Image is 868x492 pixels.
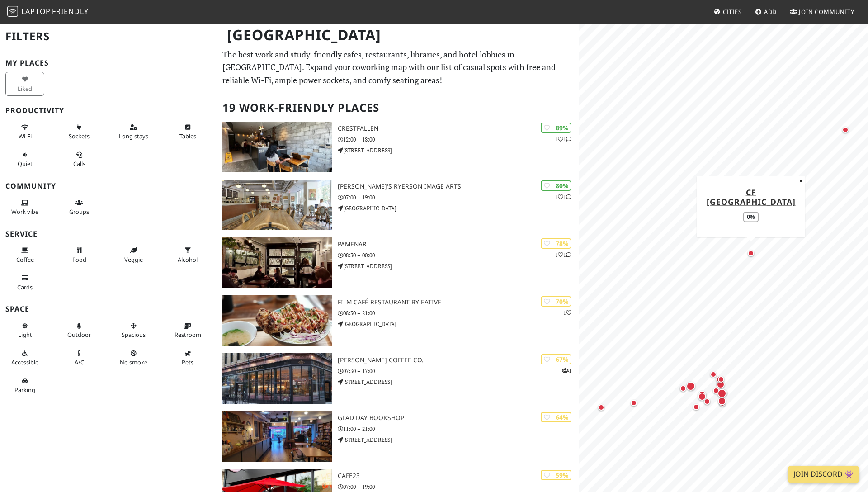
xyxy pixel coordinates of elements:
button: Light [5,318,44,342]
span: Accessible [11,358,38,366]
h3: Productivity [5,106,212,115]
button: Work vibe [5,195,44,219]
h3: Space [5,305,212,313]
p: 1 1 [555,193,571,201]
div: Map marker [840,124,851,135]
div: | 64% [541,412,571,422]
a: Balzac's Ryerson Image Arts | 80% 11 [PERSON_NAME]'s Ryerson Image Arts 07:00 – 19:00 [GEOGRAPHIC... [217,180,579,230]
a: Pamenar | 78% 11 Pamenar 08:30 – 00:00 [STREET_ADDRESS] [217,237,579,288]
span: Natural light [18,331,32,339]
p: 1 1 [555,135,571,143]
div: Map marker [678,383,689,394]
img: Film Café Restaurant by Eative [222,295,332,346]
a: LaptopFriendly LaptopFriendly [7,4,89,20]
button: Close popup [797,176,805,186]
div: | 80% [541,180,571,191]
div: Map marker [596,402,607,413]
span: Power sockets [69,132,90,140]
button: Food [60,243,99,267]
a: CF [GEOGRAPHIC_DATA] [707,186,796,207]
button: Pets [168,346,207,370]
img: Dineen Coffee Co. [222,353,332,404]
span: Pet friendly [182,358,193,366]
h2: Filters [5,23,212,50]
div: Map marker [628,397,639,408]
span: Restroom [175,331,201,339]
span: Quiet [18,160,33,168]
h3: My Places [5,59,212,67]
h3: Community [5,182,212,190]
button: Alcohol [168,243,207,267]
span: Work-friendly tables [179,132,196,140]
p: 08:30 – 00:00 [338,251,579,260]
h3: Cafe23 [338,472,579,480]
div: | 78% [541,238,571,249]
span: Friendly [52,6,88,16]
button: Wi-Fi [5,120,44,144]
span: People working [11,208,38,216]
button: Sockets [60,120,99,144]
button: Restroom [168,318,207,342]
span: Laptop [21,6,51,16]
p: [STREET_ADDRESS] [338,262,579,270]
img: LaptopFriendly [7,6,18,17]
button: Cards [5,270,44,294]
span: Veggie [124,255,143,264]
div: Map marker [711,385,722,396]
p: 07:30 – 17:00 [338,367,579,375]
h3: Film Café Restaurant by Eative [338,298,579,306]
button: Spacious [114,318,153,342]
h3: Pamenar [338,241,579,248]
p: 1 1 [555,251,571,259]
button: Coffee [5,243,44,267]
div: Map marker [696,389,708,401]
p: [GEOGRAPHIC_DATA] [338,320,579,328]
button: Outdoor [60,318,99,342]
span: Long stays [119,132,148,140]
button: A/C [60,346,99,370]
button: Veggie [114,243,153,267]
a: Join Community [786,4,858,20]
span: Credit cards [17,283,33,291]
p: 1 [562,366,571,375]
div: 0% [743,212,758,222]
div: Map marker [716,395,728,407]
img: Crestfallen [222,122,332,172]
a: Glad Day Bookshop | 64% Glad Day Bookshop 11:00 – 21:00 [STREET_ADDRESS] [217,411,579,462]
span: Alcohol [178,255,198,264]
h2: 19 Work-Friendly Places [222,94,573,122]
span: Group tables [69,208,89,216]
p: 07:00 – 19:00 [338,193,579,202]
span: Stable Wi-Fi [19,132,32,140]
span: Food [72,255,86,264]
div: Map marker [716,387,728,400]
a: Dineen Coffee Co. | 67% 1 [PERSON_NAME] Coffee Co. 07:30 – 17:00 [STREET_ADDRESS] [217,353,579,404]
h3: Glad Day Bookshop [338,414,579,422]
span: Add [764,8,777,16]
button: Tables [168,120,207,144]
img: Pamenar [222,237,332,288]
span: Smoke free [120,358,147,366]
button: Accessible [5,346,44,370]
h3: [PERSON_NAME]'s Ryerson Image Arts [338,183,579,190]
span: Coffee [16,255,34,264]
p: 08:30 – 21:00 [338,309,579,317]
h3: Service [5,230,212,238]
div: Map marker [714,374,725,385]
div: | 59% [541,470,571,480]
h1: [GEOGRAPHIC_DATA] [220,23,577,47]
h3: [PERSON_NAME] Coffee Co. [338,356,579,364]
p: 1 [563,308,571,317]
button: No smoke [114,346,153,370]
a: Cities [710,4,745,20]
img: Balzac's Ryerson Image Arts [222,180,332,230]
div: Map marker [717,398,728,409]
p: 07:00 – 19:00 [338,483,579,491]
span: Join Community [799,8,854,16]
div: Map marker [684,380,697,393]
div: Map marker [745,248,756,259]
span: Outdoor area [67,331,91,339]
h3: Crestfallen [338,125,579,132]
button: Quiet [5,147,44,171]
a: Add [751,4,781,20]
